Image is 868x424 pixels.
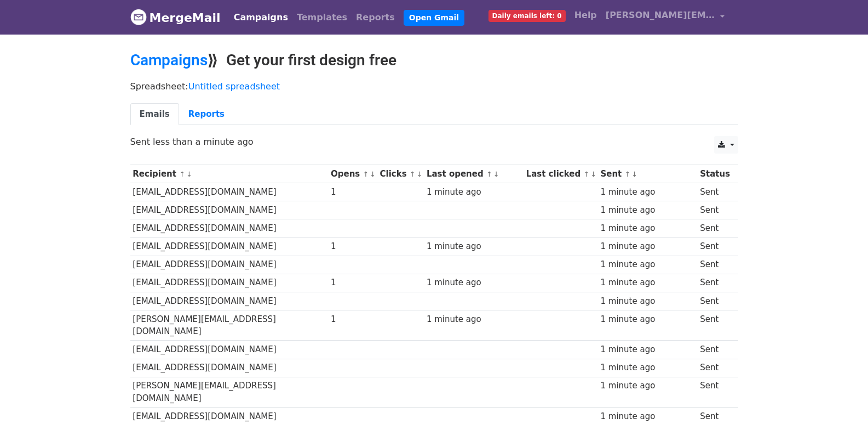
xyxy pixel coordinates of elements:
a: ↑ [363,170,369,178]
a: ↓ [186,170,192,178]
td: [EMAIL_ADDRESS][DOMAIN_NAME] [130,183,329,201]
a: ↓ [417,170,423,178]
td: Sent [697,359,732,377]
a: MergeMail [130,6,221,29]
div: 1 minute ago [600,222,694,235]
div: 1 [331,240,375,253]
a: ↓ [493,170,499,178]
td: [EMAIL_ADDRESS][DOMAIN_NAME] [130,219,329,238]
td: Sent [697,238,732,256]
td: Sent [697,377,732,408]
p: Sent less than a minute ago [130,136,738,148]
div: 1 minute ago [600,295,694,308]
a: ↑ [583,170,589,178]
td: Sent [697,201,732,219]
td: Sent [697,292,732,310]
td: Sent [697,219,732,238]
td: [PERSON_NAME][EMAIL_ADDRESS][DOMAIN_NAME] [130,377,329,408]
td: [EMAIL_ADDRESS][DOMAIN_NAME] [130,201,329,219]
td: [EMAIL_ADDRESS][DOMAIN_NAME] [130,274,329,292]
td: [PERSON_NAME][EMAIL_ADDRESS][DOMAIN_NAME] [130,310,329,341]
td: Sent [697,274,732,292]
div: 1 minute ago [600,380,694,392]
a: Reports [179,103,234,126]
div: 1 minute ago [427,276,521,289]
td: [EMAIL_ADDRESS][DOMAIN_NAME] [130,292,329,310]
td: [EMAIL_ADDRESS][DOMAIN_NAME] [130,238,329,256]
th: Status [697,165,732,183]
th: Last clicked [524,165,598,183]
a: ↑ [486,170,492,178]
h2: ⟫ Get your first design free [130,51,738,70]
td: Sent [697,310,732,341]
div: 1 minute ago [427,313,521,326]
div: 1 minute ago [600,343,694,356]
img: MergeMail logo [130,9,147,25]
th: Opens [328,165,377,183]
a: Help [570,4,601,26]
div: 1 minute ago [600,313,694,326]
div: 1 minute ago [427,186,521,199]
div: 1 [331,186,375,199]
a: [PERSON_NAME][EMAIL_ADDRESS][DOMAIN_NAME] [601,4,729,30]
a: Untitled spreadsheet [188,81,280,92]
a: Daily emails left: 0 [484,4,570,26]
a: Campaigns [130,51,208,69]
td: [EMAIL_ADDRESS][DOMAIN_NAME] [130,359,329,377]
div: 1 minute ago [600,361,694,374]
th: Last opened [424,165,524,183]
td: Sent [697,183,732,201]
a: ↓ [370,170,376,178]
th: Sent [598,165,698,183]
div: 1 minute ago [600,276,694,289]
div: 1 minute ago [427,240,521,253]
td: [EMAIL_ADDRESS][DOMAIN_NAME] [130,256,329,274]
th: Recipient [130,165,329,183]
a: ↑ [179,170,185,178]
span: [PERSON_NAME][EMAIL_ADDRESS][DOMAIN_NAME] [606,9,715,22]
div: 1 [331,313,375,326]
a: ↓ [631,170,637,178]
a: Open Gmail [404,10,464,26]
a: ↑ [410,170,416,178]
td: Sent [697,256,732,274]
div: 1 minute ago [600,258,694,271]
th: Clicks [377,165,424,183]
div: 1 minute ago [600,240,694,253]
a: Reports [352,7,399,29]
div: 1 minute ago [600,204,694,217]
td: [EMAIL_ADDRESS][DOMAIN_NAME] [130,341,329,359]
a: Templates [292,7,352,29]
p: Spreadsheet: [130,81,738,92]
div: 1 [331,276,375,289]
div: 1 minute ago [600,186,694,199]
a: Emails [130,103,179,126]
td: Sent [697,341,732,359]
a: Campaigns [229,7,292,29]
a: ↑ [625,170,631,178]
a: ↓ [590,170,596,178]
div: 1 minute ago [600,410,694,423]
span: Daily emails left: 0 [488,10,566,22]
